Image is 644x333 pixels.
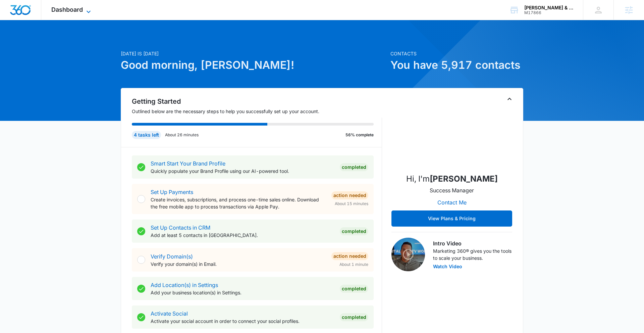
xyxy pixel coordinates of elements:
div: Completed [340,227,368,235]
button: Toggle Collapse [505,95,514,103]
span: About 1 minute [339,261,368,268]
p: Add your business location(s) in Settings. [151,289,334,296]
p: Success Manager [430,186,474,194]
p: Marketing 360® gives you the tools to scale your business. [433,247,512,261]
div: 4 tasks left [132,131,161,139]
div: Action Needed [331,191,368,199]
span: About 15 minutes [335,201,368,207]
p: Outlined below are the necessary steps to help you successfully set up your account. [132,108,382,115]
span: Dashboard [51,6,83,13]
button: Contact Me [431,194,473,210]
p: About 26 minutes [165,132,199,138]
p: Add at least 5 contacts in [GEOGRAPHIC_DATA]. [151,232,334,239]
a: Verify Domain(s) [151,253,193,260]
h1: You have 5,917 contacts [390,57,523,73]
p: Quickly populate your Brand Profile using our AI-powered tool. [151,168,334,175]
p: 56% complete [345,132,374,138]
div: account id [524,10,573,15]
h2: Getting Started [132,96,382,106]
p: Activate your social account in order to connect your social profiles. [151,318,334,325]
p: Verify your domain(s) in Email. [151,260,326,268]
a: Smart Start Your Brand Profile [151,160,225,167]
p: Hi, I'm [406,173,498,185]
div: Completed [340,163,368,171]
img: Intro Video [391,238,425,271]
div: Completed [340,285,368,293]
p: Create invoices, subscriptions, and process one-time sales online. Download the free mobile app t... [151,196,326,210]
button: Watch Video [433,264,462,269]
img: Cody McCoy [418,100,485,168]
a: Activate Social [151,310,188,317]
a: Add Location(s) in Settings [151,282,218,288]
p: [DATE] is [DATE] [121,50,386,57]
button: View Plans & Pricing [391,210,512,227]
div: account name [524,5,573,10]
h1: Good morning, [PERSON_NAME]! [121,57,386,73]
strong: [PERSON_NAME] [430,174,498,184]
a: Set Up Payments [151,189,193,195]
a: Set Up Contacts in CRM [151,224,210,231]
div: Action Needed [331,252,368,260]
p: Contacts [390,50,523,57]
h3: Intro Video [433,239,512,247]
div: Completed [340,313,368,321]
